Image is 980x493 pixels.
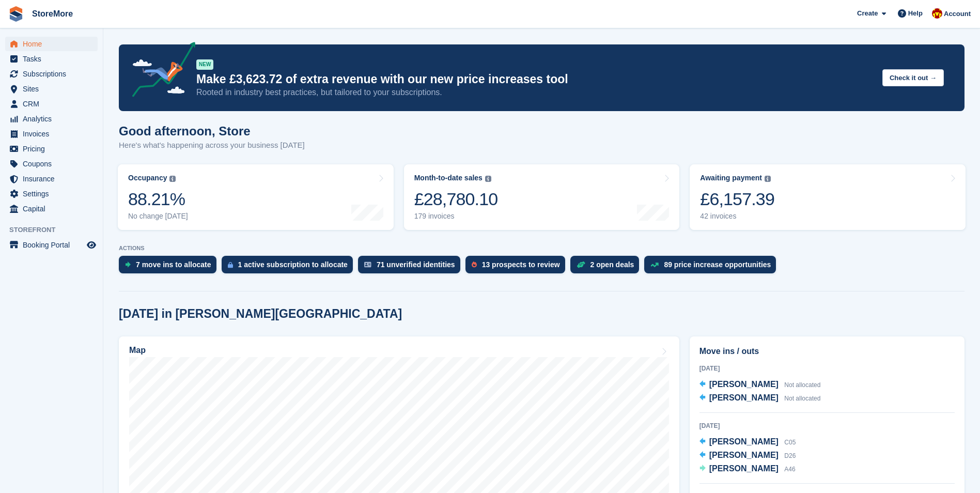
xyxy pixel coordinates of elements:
span: Home [23,37,85,51]
h2: Map [129,346,146,355]
img: verify_identity-adf6edd0f0f0b5bbfe63781bf79b02c33cf7c696d77639b501bdc392416b5a36.svg [364,261,371,268]
span: [PERSON_NAME] [709,464,779,473]
span: Booking Portal [23,238,85,252]
div: 88.21% [128,189,188,210]
img: active_subscription_to_allocate_icon-d502201f5373d7db506a760aba3b589e785aa758c864c3986d89f69b8ff3... [228,261,233,268]
div: Month-to-date sales [414,174,483,182]
button: Check it out → [882,69,944,86]
p: ACTIONS [119,245,965,252]
h1: Good afternoon, Store [119,124,305,138]
div: £28,780.10 [414,189,498,210]
a: menu [5,112,98,126]
p: Here's what's happening across your business [DATE] [119,140,305,151]
a: menu [5,67,98,81]
a: 7 move ins to allocate [119,256,222,279]
span: CRM [23,97,85,111]
span: Sites [23,82,85,96]
span: Subscriptions [23,67,85,81]
span: Invoices [23,127,85,141]
img: price-adjustments-announcement-icon-8257ccfd72463d97f412b2fc003d46551f7dbcb40ab6d574587a9cd5c0d94... [123,42,196,101]
a: 89 price increase opportunities [644,256,781,279]
img: icon-info-grey-7440780725fd019a000dd9b08b2336e03edf1995a4989e88bcd33f0948082b44.svg [765,176,771,182]
a: menu [5,238,98,252]
img: move_ins_to_allocate_icon-fdf77a2bb77ea45bf5b3d319d69a93e2d87916cf1d5bf7949dd705db3b84f3ca.svg [125,261,131,268]
span: Insurance [23,172,85,186]
h2: Move ins / outs [699,345,955,358]
a: menu [5,82,98,96]
div: Occupancy [128,174,167,182]
a: Month-to-date sales £28,780.10 179 invoices [404,164,680,230]
span: Storefront [9,225,103,235]
span: Capital [23,202,85,216]
a: [PERSON_NAME] Not allocated [699,392,821,405]
a: menu [5,127,98,141]
div: 13 prospects to review [482,260,560,269]
a: 71 unverified identities [358,256,465,279]
div: 42 invoices [700,212,774,221]
span: Account [944,9,971,19]
div: 89 price increase opportunities [664,260,771,269]
a: menu [5,172,98,186]
div: 2 open deals [590,260,634,269]
a: menu [5,52,98,66]
a: menu [5,187,98,201]
a: StoreMore [28,5,77,22]
div: Awaiting payment [700,174,762,182]
a: [PERSON_NAME] C05 [699,436,796,449]
span: Coupons [23,157,85,171]
a: Preview store [85,239,98,251]
img: icon-info-grey-7440780725fd019a000dd9b08b2336e03edf1995a4989e88bcd33f0948082b44.svg [169,176,176,182]
span: Pricing [23,142,85,156]
div: 71 unverified identities [377,260,455,269]
span: Help [908,8,923,19]
img: price_increase_opportunities-93ffe204e8149a01c8c9dc8f82e8f89637d9d84a8eef4429ea346261dce0b2c0.svg [650,263,659,267]
span: Create [857,8,878,19]
img: Store More Team [932,8,942,19]
p: Make £3,623.72 of extra revenue with our new price increases tool [196,72,874,87]
a: menu [5,97,98,111]
a: Awaiting payment £6,157.39 42 invoices [690,164,966,230]
a: menu [5,37,98,51]
img: icon-info-grey-7440780725fd019a000dd9b08b2336e03edf1995a4989e88bcd33f0948082b44.svg [485,176,491,182]
span: Settings [23,187,85,201]
span: Analytics [23,112,85,126]
div: [DATE] [699,421,955,430]
img: stora-icon-8386f47178a22dfd0bd8f6a31ec36ba5ce8667c1dd55bd0f319d3a0aa187defe.svg [8,6,24,22]
span: Not allocated [784,381,820,389]
div: NEW [196,59,213,70]
div: 179 invoices [414,212,498,221]
a: 13 prospects to review [465,256,570,279]
a: [PERSON_NAME] A46 [699,463,796,476]
a: Occupancy 88.21% No change [DATE] [118,164,394,230]
a: [PERSON_NAME] Not allocated [699,378,821,392]
a: 2 open deals [570,256,645,279]
span: Not allocated [784,395,820,402]
img: prospect-51fa495bee0391a8d652442698ab0144808aea92771e9ea1ae160a38d050c398.svg [472,261,477,268]
div: 1 active subscription to allocate [238,260,348,269]
span: D26 [784,452,796,459]
span: Tasks [23,52,85,66]
p: Rooted in industry best practices, but tailored to your subscriptions. [196,87,874,98]
span: [PERSON_NAME] [709,451,779,459]
a: [PERSON_NAME] D26 [699,449,796,463]
span: A46 [784,466,795,473]
img: deal-1b604bf984904fb50ccaf53a9ad4b4a5d6e5aea283cecdc64d6e3604feb123c2.svg [577,261,585,268]
div: No change [DATE] [128,212,188,221]
div: [DATE] [699,364,955,373]
span: [PERSON_NAME] [709,393,779,402]
div: £6,157.39 [700,189,774,210]
a: menu [5,142,98,156]
h2: [DATE] in [PERSON_NAME][GEOGRAPHIC_DATA] [119,307,402,321]
span: [PERSON_NAME] [709,437,779,446]
a: menu [5,202,98,216]
span: C05 [784,439,796,446]
a: menu [5,157,98,171]
div: 7 move ins to allocate [136,260,211,269]
a: 1 active subscription to allocate [222,256,358,279]
span: [PERSON_NAME] [709,380,779,389]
